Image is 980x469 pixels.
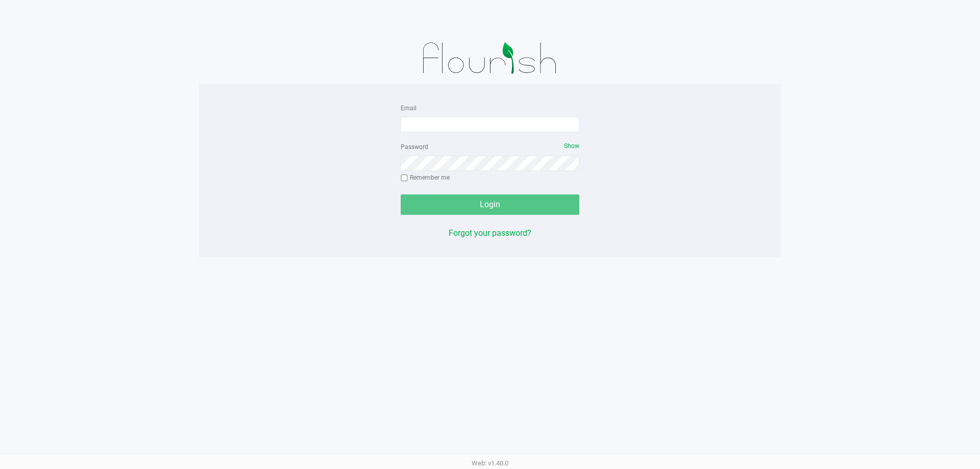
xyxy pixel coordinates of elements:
button: Forgot your password? [449,227,531,239]
span: Web: v1.40.0 [472,459,508,467]
input: Remember me [401,175,408,182]
label: Password [401,142,428,152]
label: Email [401,104,416,113]
label: Remember me [401,173,450,182]
span: Show [564,142,579,150]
